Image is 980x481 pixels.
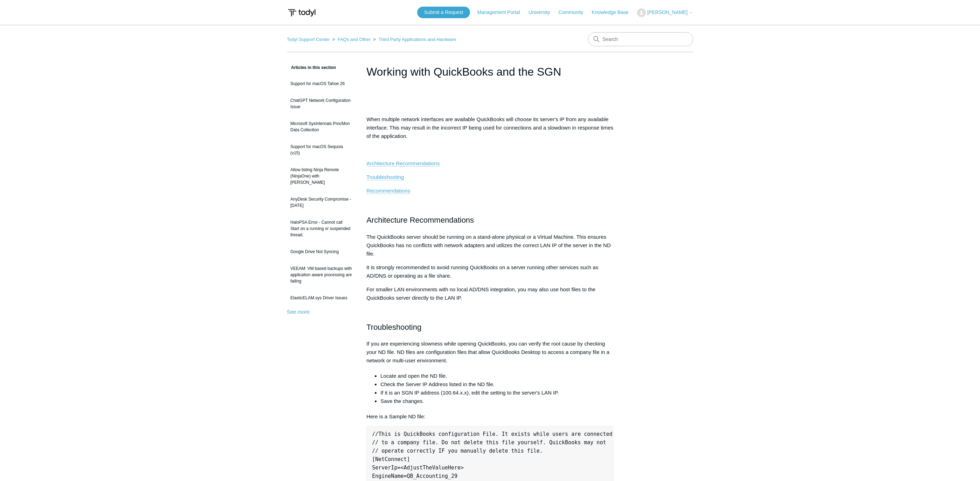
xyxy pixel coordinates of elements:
[287,309,310,315] a: See more
[366,263,614,280] p: It is strongly recommended to avoid running QuickBooks on a server running other services such as...
[366,160,440,167] a: Architecture Recommendations
[287,216,356,242] a: HaloPSA Error - Cannot call Start on a running or suspended thread.
[379,37,456,42] a: Third Party Applications and Hardware
[477,9,527,16] a: Management Portal
[366,188,410,194] a: Recommendations
[366,285,614,302] p: For smaller LAN environments with no local AD/DNS integration, you may also use host files to the...
[366,174,404,180] a: Troubleshooting
[287,291,356,305] a: ElasticELAM.sys Driver Issues
[592,9,636,16] a: Knowledge Base
[366,340,614,365] p: If you are experiencing slowness while opening QuickBooks, you can verify the root cause by check...
[366,321,614,333] h2: Troubleshooting
[417,7,470,18] a: Submit a Request
[287,140,356,160] a: Support for macOS Sequoia (v15)
[287,37,331,42] li: Todyl Support Center
[287,37,330,42] a: Todyl Support Center
[287,163,356,189] a: Allow listing Ninja Remote (NinjaOne) with [PERSON_NAME]
[287,94,356,113] a: ChatGPT Network Configuration Issue
[380,380,614,389] li: Check the Server IP Address listed in the ND file.
[380,372,614,380] li: Locate and open the ND file.
[380,397,614,405] li: Save the changes.
[366,214,614,226] h2: Architecture Recommendations
[287,117,356,137] a: Microsoft SysInternals ProcMon Data Collection
[287,193,356,212] a: AnyDesk Security Compromise - [DATE]
[559,9,591,16] a: Community
[529,9,557,16] a: University
[366,412,614,421] p: Here is a Sample ND file:
[287,245,356,258] a: Google Drive Not Syncing
[366,63,614,80] h1: Working with QuickBooks and the SGN
[637,8,693,17] button: [PERSON_NAME]
[588,32,693,46] input: Search
[366,233,614,258] p: The QuickBooks server should be running on a stand-alone physical or a Virtual Machine. This ensu...
[338,37,371,42] a: FAQs and Other
[366,115,614,140] p: When multiple network interfaces are available QuickBooks will choose its server's IP from any av...
[647,9,688,15] span: [PERSON_NAME]
[287,65,336,70] span: Articles in this section
[331,37,372,42] li: FAQs and Other
[372,37,456,42] li: Third Party Applications and Hardware
[287,77,356,90] a: Support for macOS Tahoe 26
[287,262,356,288] a: VEEAM: VM based backups with application aware processing are failing
[287,6,317,19] img: Todyl Support Center Help Center home page
[380,389,614,397] li: If it is an SGN IP address (100.64.x.x), edit the setting to the server's LAN IP.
